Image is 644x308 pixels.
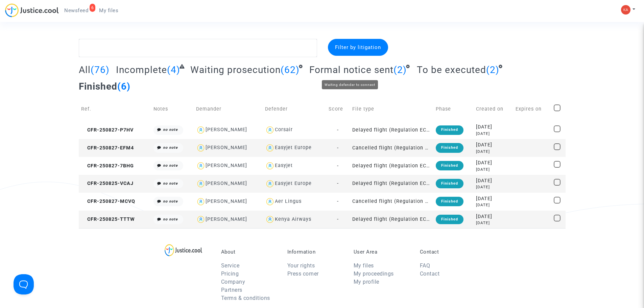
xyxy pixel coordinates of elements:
[99,7,118,14] span: My files
[436,125,463,135] div: Finished
[221,270,239,277] a: Pricing
[167,64,180,75] span: (4)
[265,125,275,135] img: icon-user.svg
[163,217,178,221] i: no note
[116,64,167,75] span: Incomplete
[350,121,433,139] td: Delayed flight (Regulation EC 261/2004)
[163,181,178,186] i: no note
[206,181,247,186] div: [PERSON_NAME]
[476,195,511,203] div: [DATE]
[420,262,430,269] a: FAQ
[476,123,511,131] div: [DATE]
[621,5,630,15] img: 5313a9924b78e7fbfe8fb7f85326e248
[486,64,499,75] span: (2)
[59,5,94,16] a: 6Newsfeed
[196,125,206,135] img: icon-user.svg
[206,145,247,150] div: [PERSON_NAME]
[81,198,135,204] span: CFR-250827-MCVQ
[476,167,511,172] div: [DATE]
[275,145,312,150] div: Easyjet Europe
[476,202,511,208] div: [DATE]
[350,175,433,193] td: Delayed flight (Regulation EC 261/2004)
[79,81,117,92] span: Finished
[14,274,34,294] iframe: Help Scout Beacon - Open
[476,184,511,190] div: [DATE]
[79,64,91,75] span: All
[190,64,281,75] span: Waiting prosecution
[287,262,315,269] a: Your rights
[196,179,206,189] img: icon-user.svg
[206,216,247,222] div: [PERSON_NAME]
[265,161,275,171] img: icon-user.svg
[335,44,381,50] span: Filter by litigation
[81,216,135,222] span: CFR-250825-TTTW
[81,163,134,169] span: CFR-250827-7BHG
[196,197,206,207] img: icon-user.svg
[281,64,300,75] span: (62)
[337,198,339,204] span: -
[476,220,511,226] div: [DATE]
[354,279,379,285] a: My profile
[117,81,130,92] span: (6)
[420,270,440,277] a: Contact
[265,197,275,207] img: icon-user.svg
[337,145,339,151] span: -
[393,64,407,75] span: (2)
[196,143,206,153] img: icon-user.svg
[275,181,312,186] div: Easyjet Europe
[350,139,433,157] td: Cancelled flight (Regulation EC 261/2004)
[287,270,319,277] a: Press corner
[163,199,178,204] i: no note
[337,127,339,133] span: -
[350,193,433,211] td: Cancelled flight (Regulation EC 261/2004)
[221,287,242,293] a: Partners
[354,270,394,277] a: My proceedings
[81,145,134,151] span: CFR-250827-EFM4
[94,5,124,16] a: My files
[163,163,178,168] i: no note
[206,127,247,133] div: [PERSON_NAME]
[337,181,339,186] span: -
[5,3,59,17] img: jc-logo.svg
[436,197,463,206] div: Finished
[350,97,433,121] td: File type
[79,97,151,121] td: Ref.
[420,249,476,255] p: Contact
[476,159,511,167] div: [DATE]
[196,161,206,171] img: icon-user.svg
[354,249,410,255] p: User Area
[194,97,263,121] td: Demander
[275,163,293,168] div: Easyjet
[287,249,343,255] p: Information
[350,211,433,229] td: Delayed flight (Regulation EC 261/2004)
[436,143,463,152] div: Finished
[309,64,393,75] span: Formal notice sent
[417,64,486,75] span: To be executed
[474,97,513,121] td: Created on
[221,279,245,285] a: Company
[476,149,511,155] div: [DATE]
[476,213,511,220] div: [DATE]
[265,143,275,153] img: icon-user.svg
[165,244,202,256] img: logo-lg.svg
[196,215,206,224] img: icon-user.svg
[206,163,247,168] div: [PERSON_NAME]
[163,127,178,132] i: no note
[263,97,326,121] td: Defender
[275,216,311,222] div: Kenya Airways
[326,97,350,121] td: Score
[64,7,88,14] span: Newsfeed
[436,215,463,224] div: Finished
[433,97,474,121] td: Phase
[90,4,96,12] div: 6
[265,179,275,189] img: icon-user.svg
[81,181,134,186] span: CFR-250825-VCAJ
[476,177,511,185] div: [DATE]
[206,198,247,204] div: [PERSON_NAME]
[221,262,240,269] a: Service
[350,157,433,175] td: Delayed flight (Regulation EC 261/2004)
[151,97,193,121] td: Notes
[221,295,270,301] a: Terms & conditions
[337,216,339,222] span: -
[476,141,511,149] div: [DATE]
